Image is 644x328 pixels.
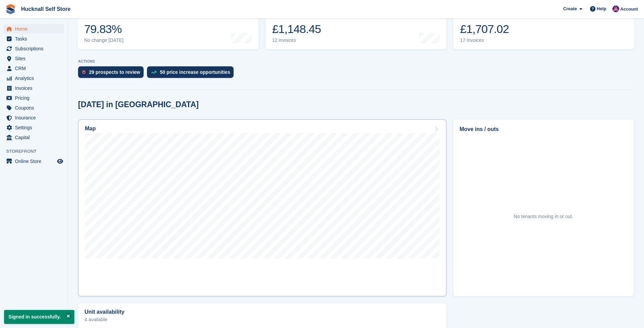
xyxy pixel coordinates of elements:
[3,73,64,83] a: menu
[15,123,56,132] span: Settings
[272,22,323,36] div: £1,148.45
[15,24,56,34] span: Home
[78,119,446,296] a: Map
[15,54,56,63] span: Sites
[3,44,64,53] a: menu
[514,213,573,220] div: No tenants moving in or out.
[3,83,64,93] a: menu
[78,66,147,81] a: 29 prospects to review
[84,22,124,36] div: 79.83%
[77,6,259,49] a: Occupancy 79.83% No change [DATE]
[3,157,64,166] a: menu
[3,133,64,142] a: menu
[15,83,56,93] span: Invoices
[4,310,74,324] p: Signed in successfully.
[272,37,323,43] div: 12 invoices
[3,34,64,44] a: menu
[6,148,68,155] span: Storefront
[15,93,56,103] span: Pricing
[84,37,124,43] div: No change [DATE]
[56,157,64,165] a: Preview store
[89,69,140,75] div: 29 prospects to review
[453,6,634,49] a: Awaiting payment £1,707.02 17 invoices
[82,70,86,74] img: prospect-51fa495bee0391a8d652442698ab0144808aea92771e9ea1ae160a38d050c398.svg
[5,4,16,14] img: stora-icon-8386f47178a22dfd0bd8f6a31ec36ba5ce8667c1dd55bd0f319d3a0aa187defe.svg
[85,309,124,315] h2: Unit availability
[15,64,56,73] span: CRM
[620,6,638,13] span: Account
[597,5,606,12] span: Help
[3,24,64,34] a: menu
[85,317,440,322] p: 4 available
[3,93,64,103] a: menu
[3,64,64,73] a: menu
[15,44,56,53] span: Subscriptions
[3,123,64,132] a: menu
[612,5,619,12] img: Helen
[265,6,447,49] a: Month-to-date sales £1,148.45 12 invoices
[3,54,64,63] a: menu
[147,66,237,81] a: 50 price increase opportunities
[15,113,56,122] span: Insurance
[151,71,157,74] img: price_increase_opportunities-93ffe204e8149a01c8c9dc8f82e8f89637d9d84a8eef4429ea346261dce0b2c0.svg
[15,133,56,142] span: Capital
[15,73,56,83] span: Analytics
[18,3,73,15] a: Hucknall Self Store
[15,157,56,166] span: Online Store
[160,69,230,75] div: 50 price increase opportunities
[15,103,56,113] span: Coupons
[460,37,509,43] div: 17 invoices
[563,5,577,12] span: Create
[85,126,96,132] h2: Map
[78,100,199,109] h2: [DATE] in [GEOGRAPHIC_DATA]
[3,103,64,113] a: menu
[3,113,64,122] a: menu
[15,34,56,44] span: Tasks
[460,22,509,36] div: £1,707.02
[460,125,627,133] h2: Move ins / outs
[78,59,634,64] p: ACTIONS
